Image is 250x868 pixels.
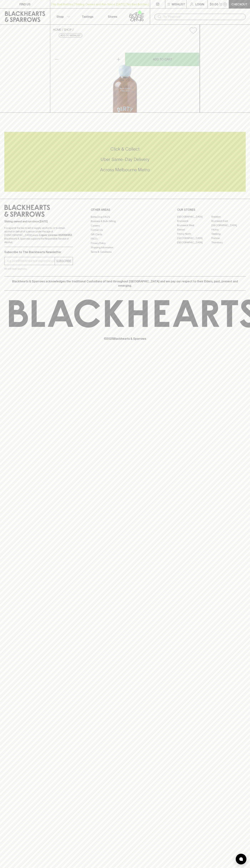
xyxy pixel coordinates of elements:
[177,228,211,232] a: Elwood
[125,53,200,66] button: ADD TO CART
[59,33,82,38] button: Add to wishlist
[56,259,71,263] p: SUBSCRIBE
[91,250,159,254] a: Terms & Conditions
[211,236,246,240] a: Prahran
[75,9,100,24] a: Tastings
[55,257,73,265] button: SUBSCRIBE
[172,2,185,6] p: Wishlist
[82,14,93,19] p: Tastings
[91,219,159,223] a: Business & Bulk Gifting
[91,208,159,212] p: OTHER AREAS
[177,232,211,236] a: Fitzroy North
[177,215,211,219] a: [GEOGRAPHIC_DATA]
[64,28,72,31] a: SHOP
[4,267,73,271] p: We will never spam you
[211,215,246,219] a: Braddon
[91,228,159,232] a: Contact Us
[211,228,246,232] a: Fitzroy
[4,156,246,162] h5: Uber Same-Day Delivery
[177,219,211,223] a: Brunswick
[4,146,246,152] h5: Click & Collect
[108,14,117,19] p: Stores
[195,2,204,6] p: Login
[56,14,64,19] p: Shop
[153,57,172,61] p: ADD TO CART
[177,236,211,240] a: [GEOGRAPHIC_DATA]
[4,167,246,173] h5: Across Melbourne Metro
[19,2,31,6] p: FIND US
[177,208,246,212] p: OUR STORES
[39,234,72,236] strong: Liquor License #32064953
[210,2,218,6] p: $0.00
[91,241,159,245] a: Privacy Policy
[4,250,73,254] p: Subscribe to The Blackhearts Newsletter
[211,232,246,236] a: Geelong
[224,3,226,5] p: 0
[211,223,246,228] a: [GEOGRAPHIC_DATA]
[177,240,211,245] a: [GEOGRAPHIC_DATA]
[177,223,211,228] a: Brunswick West
[4,226,73,244] p: It is against the law to sell or supply alcohol to, or to obtain alcohol on behalf of a person un...
[91,232,159,236] a: Gift Cards
[188,26,198,35] button: Add to wishlist
[7,258,55,264] input: e.g. jane@blackheartsandsparrows.com.au
[53,28,61,31] a: HOME
[100,9,125,24] a: Stores
[231,2,247,6] p: Checkout
[211,219,246,223] a: Brunswick East
[91,215,159,219] a: Bottle Drop FAQ's
[91,245,159,250] a: Shipping Information
[211,240,246,245] a: Thornbury
[239,857,243,861] img: bubble-icon
[91,223,159,228] a: Careers
[50,37,200,113] img: 18533.png
[7,279,243,288] p: Blackhearts & Sparrows acknowledges the traditional Custodians of land throughout [GEOGRAPHIC_DAT...
[163,14,243,20] input: Try "Pinot noir"
[4,220,73,223] p: Sibling owned and run since [DATE]
[50,9,75,24] button: Shop
[91,237,159,241] a: FAQ's
[4,132,246,192] div: Call to action block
